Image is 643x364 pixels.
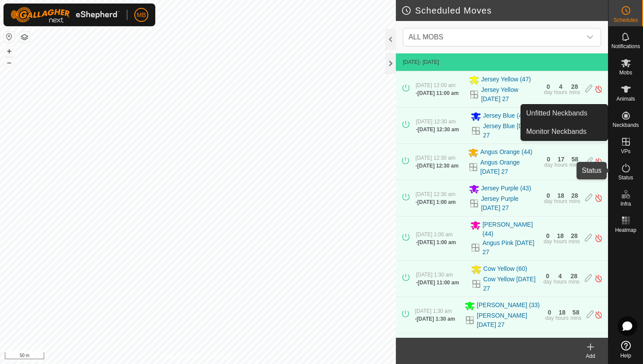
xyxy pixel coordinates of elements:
[481,184,531,194] span: Jersey Purple (43)
[554,199,567,204] div: hours
[418,126,459,133] span: [DATE] 12:30 am
[544,239,552,244] div: day
[543,279,552,284] div: day
[416,198,456,206] div: -
[615,227,636,233] span: Heatmap
[477,311,540,329] a: [PERSON_NAME] [DATE] 27
[416,272,453,278] span: [DATE] 1:30 am
[559,84,563,90] div: 4
[555,162,568,168] div: hours
[616,96,635,101] span: Animals
[409,33,443,41] span: ALL MOBS
[417,199,456,205] span: [DATE] 1:00 am
[416,238,456,246] div: -
[415,315,455,323] div: -
[557,192,564,199] div: 18
[521,105,608,122] a: Unfitted Neckbands
[594,310,603,319] img: Turn off schedule move
[417,163,458,169] span: [DATE] 12:30 am
[554,279,567,284] div: hours
[569,279,580,284] div: mins
[163,353,196,360] a: Privacy Policy
[483,275,538,293] a: Cow Yellow [DATE] 27
[481,194,539,213] a: Jersey Purple [DATE] 27
[620,201,631,206] span: Infra
[401,5,608,16] h2: Scheduled Moves
[546,84,550,90] div: 0
[559,309,566,315] div: 18
[417,316,455,322] span: [DATE] 1:30 am
[571,84,578,90] div: 28
[618,175,633,180] span: Status
[571,156,578,162] div: 58
[556,315,569,321] div: hours
[547,156,550,162] div: 0
[544,90,552,95] div: day
[418,280,459,286] span: [DATE] 11:00 am
[417,90,458,96] span: [DATE] 11:00 am
[403,59,419,65] span: [DATE]
[19,32,30,42] button: Map Layers
[546,273,549,279] div: 0
[418,239,456,245] span: [DATE] 1:00 am
[415,308,452,314] span: [DATE] 1:30 am
[573,352,608,360] div: Add
[416,119,456,125] span: [DATE] 12:30 am
[544,162,552,168] div: day
[482,220,538,238] span: [PERSON_NAME] (44)
[10,7,120,23] img: Gallagher Logo
[526,108,587,119] span: Unfitted Neckbands
[573,309,580,315] div: 58
[559,273,562,279] div: 4
[416,155,455,161] span: [DATE] 12:30 am
[416,231,453,238] span: [DATE] 1:00 am
[483,264,527,275] span: Cow Yellow (60)
[480,158,539,176] a: Angus Orange [DATE] 27
[481,85,539,104] a: Jersey Yellow [DATE] 27
[4,57,14,68] button: –
[554,90,567,95] div: hours
[581,28,599,46] div: dropdown trigger
[416,191,455,197] span: [DATE] 12:30 am
[594,274,603,283] img: Turn off schedule move
[546,233,549,239] div: 0
[621,149,630,154] span: VPs
[546,192,550,199] div: 0
[416,82,455,88] span: [DATE] 12:00 am
[558,156,565,162] div: 17
[483,122,538,140] a: Jersey Blue [DATE] 27
[419,59,439,65] span: - [DATE]
[571,192,578,199] div: 28
[416,162,458,170] div: -
[405,28,581,46] span: ALL MOBS
[619,70,632,75] span: Mobs
[612,44,640,49] span: Notifications
[554,239,567,244] div: hours
[4,31,14,42] button: Reset Map
[594,234,603,243] img: Turn off schedule move
[483,111,528,122] span: Jersey Blue (49)
[569,199,580,204] div: mins
[570,315,581,321] div: mins
[613,17,638,23] span: Schedules
[544,199,552,204] div: day
[594,193,603,203] img: Turn off schedule move
[4,46,14,56] button: +
[477,301,540,311] span: [PERSON_NAME] (33)
[570,162,580,168] div: mins
[594,84,603,94] img: Turn off schedule move
[608,337,643,362] a: Help
[569,90,580,95] div: mins
[137,10,146,20] span: MB
[620,353,631,358] span: Help
[545,315,554,321] div: day
[570,273,577,279] div: 28
[416,126,459,133] div: -
[482,337,530,347] span: HerSim Grey (40)
[481,75,531,85] span: Jersey Yellow (47)
[482,238,538,257] a: Angus Pink [DATE] 27
[480,147,532,158] span: Angus Orange (44)
[521,123,608,140] a: Monitor Neckbands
